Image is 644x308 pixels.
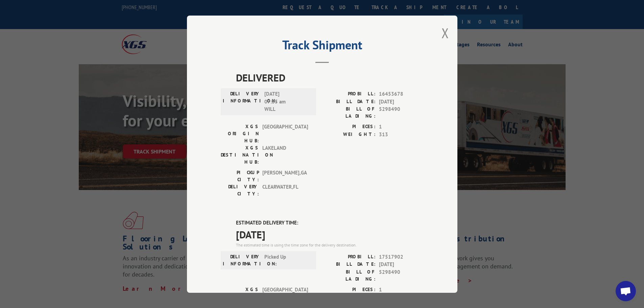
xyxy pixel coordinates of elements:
[322,123,376,131] label: PIECES:
[379,105,424,120] span: 5298490
[221,183,259,197] label: DELIVERY CITY:
[262,183,308,197] span: CLEARWATER , FL
[221,40,424,53] h2: Track Shipment
[379,90,424,98] span: 16453678
[262,144,308,166] span: LAKELAND
[221,144,259,166] label: XGS DESTINATION HUB:
[379,253,424,261] span: 17517902
[322,253,376,261] label: PROBILL:
[322,286,376,293] label: PIECES:
[262,169,308,183] span: [PERSON_NAME] , GA
[379,286,424,293] span: 1
[322,105,376,120] label: BILL OF LADING:
[322,261,376,268] label: BILL DATE:
[322,90,376,98] label: PROBILL:
[221,169,259,183] label: PICKUP CITY:
[264,90,310,113] span: [DATE] 07:35 am WILL
[379,261,424,268] span: [DATE]
[262,286,308,307] span: [GEOGRAPHIC_DATA]
[221,286,259,307] label: XGS ORIGIN HUB:
[379,268,424,282] span: 5298490
[379,123,424,131] span: 1
[236,70,424,85] span: DELIVERED
[442,24,449,42] button: Close modal
[322,98,376,105] label: BILL DATE:
[322,131,376,138] label: WEIGHT:
[616,281,636,301] div: Open chat
[379,131,424,138] span: 313
[236,227,424,242] span: [DATE]
[262,123,308,144] span: [GEOGRAPHIC_DATA]
[223,90,261,113] label: DELIVERY INFORMATION:
[236,219,424,227] label: ESTIMATED DELIVERY TIME:
[322,268,376,282] label: BILL OF LADING:
[236,242,424,248] div: The estimated time is using the time zone for the delivery destination.
[264,253,310,267] span: Picked Up
[221,123,259,144] label: XGS ORIGIN HUB:
[223,253,261,267] label: DELIVERY INFORMATION:
[379,98,424,105] span: [DATE]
